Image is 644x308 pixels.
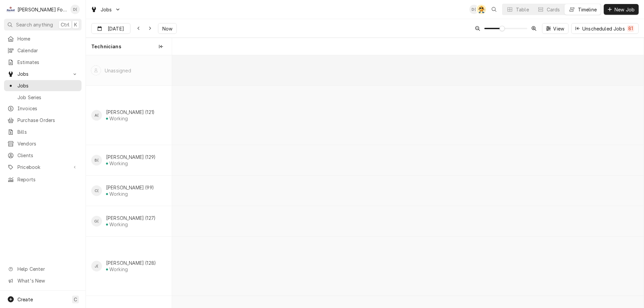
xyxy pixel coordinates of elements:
[70,5,80,14] div: D(
[4,115,82,126] a: Purchase Orders
[17,164,68,171] span: Pricebook
[613,6,636,13] span: New Job
[61,21,69,28] span: Ctrl
[477,5,486,14] div: Adam Testa's Avatar
[91,185,102,196] div: Chris Branca (99)'s Avatar
[106,185,154,190] div: [PERSON_NAME] (99)
[4,138,82,149] a: Vendors
[17,277,77,284] span: What's New
[91,261,102,271] div: J(
[4,80,82,91] a: Jobs
[16,21,53,28] span: Search anything
[70,5,80,14] div: Derek Testa (81)'s Avatar
[4,33,82,44] a: Home
[571,23,639,34] button: Unscheduled Jobs81
[516,6,529,13] div: Table
[109,161,128,166] div: Working
[106,215,156,221] div: [PERSON_NAME] (127)
[4,45,82,56] a: Calendar
[552,25,566,32] span: View
[4,19,82,30] button: Search anythingCtrlK
[106,260,156,266] div: [PERSON_NAME] (128)
[91,23,130,34] button: [DATE]
[105,68,131,73] div: Unassigned
[161,25,174,32] span: Now
[106,154,156,160] div: [PERSON_NAME] (129)
[4,126,82,137] a: Bills
[4,57,82,68] a: Estimates
[91,110,102,121] div: Andy Christopoulos (121)'s Avatar
[17,265,77,272] span: Help Center
[17,59,78,66] span: Estimates
[91,155,102,166] div: Brett Haworth (129)'s Avatar
[469,5,479,14] div: Derek Testa (81)'s Avatar
[4,68,82,79] a: Go to Jobs
[91,261,102,271] div: James Lunney (128)'s Avatar
[109,266,128,272] div: Working
[17,82,78,89] span: Jobs
[91,216,102,227] div: G(
[17,70,68,77] span: Jobs
[604,4,639,15] button: New Job
[91,155,102,166] div: B(
[17,297,33,302] span: Create
[477,5,486,14] div: AT
[578,6,597,13] div: Timeline
[106,109,155,115] div: [PERSON_NAME] (121)
[17,128,78,135] span: Bills
[4,275,82,286] a: Go to What's New
[17,140,78,147] span: Vendors
[17,117,78,124] span: Purchase Orders
[469,5,479,14] div: D(
[91,216,102,227] div: Gabe Collazo (127)'s Avatar
[86,38,172,55] div: Technicians column. SPACE for context menu
[17,6,67,13] div: [PERSON_NAME] Food Equipment Service
[17,47,78,54] span: Calendar
[17,176,78,183] span: Reports
[101,6,112,13] span: Jobs
[91,185,102,196] div: C(
[91,110,102,121] div: A(
[4,162,82,173] a: Go to Pricebook
[109,191,128,197] div: Working
[74,296,77,303] span: C
[17,105,78,112] span: Invoices
[4,150,82,161] a: Clients
[158,23,177,34] button: Now
[4,92,82,103] a: Job Series
[542,23,569,34] button: View
[628,25,633,32] div: 81
[6,5,15,14] div: M
[17,152,78,159] span: Clients
[109,222,128,227] div: Working
[4,263,82,274] a: Go to Help Center
[88,4,123,15] a: Go to Jobs
[17,94,78,101] span: Job Series
[489,4,499,15] button: Open search
[582,25,634,32] div: Unscheduled Jobs
[17,35,78,42] span: Home
[6,5,15,14] div: Marshall Food Equipment Service's Avatar
[4,103,82,114] a: Invoices
[547,6,560,13] div: Cards
[91,43,121,50] span: Technicians
[74,21,77,28] span: K
[4,174,82,185] a: Reports
[109,116,128,121] div: Working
